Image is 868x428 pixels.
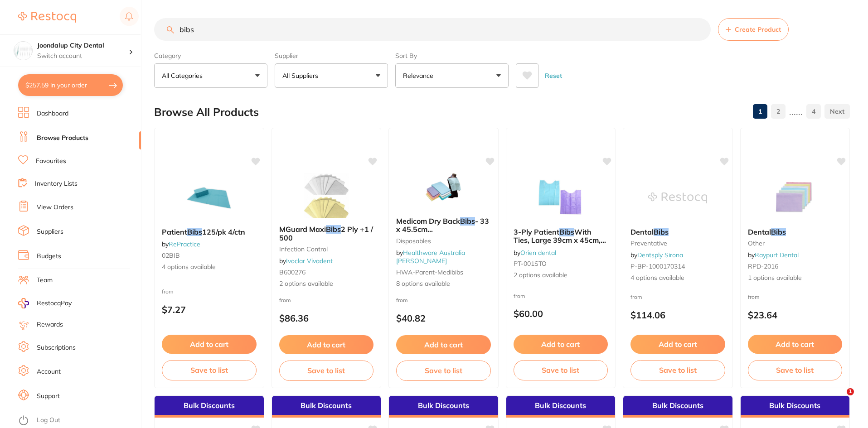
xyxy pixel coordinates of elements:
[396,217,491,234] b: Medicom Dry Back Bibs - 33 x 45.5cm 500/Carton
[37,416,60,425] a: Log Out
[630,262,685,270] span: P-BP-1000170314
[630,251,683,259] span: by
[630,360,725,380] button: Save to list
[18,298,29,308] img: RestocqPay
[542,63,565,88] button: Reset
[741,396,850,418] div: Bulk Discounts
[279,225,326,234] span: MGuard Maxi
[279,361,374,380] button: Save to list
[169,240,200,248] a: RePractice
[282,71,322,80] p: All Suppliers
[630,240,725,247] small: preventative
[279,245,374,253] small: infection control
[37,134,88,143] a: Browse Products
[155,396,264,418] div: Bulk Discounts
[514,271,608,280] span: 2 options available
[37,320,63,329] a: Rewards
[396,249,465,265] a: Healthware Australia [PERSON_NAME]
[396,279,491,289] span: 8 options available
[179,175,238,221] img: Patient Bibs 125/pk 4/ctn
[154,63,267,88] button: All Categories
[828,388,850,410] iframe: Intercom live chat
[187,227,202,236] em: Bibs
[766,175,824,221] img: Dental Bibs
[162,228,257,236] b: Patient Bibs 125/pk 4/ctn
[718,18,789,41] button: Create Product
[514,260,547,268] span: PT-001STO
[279,297,291,303] span: from
[748,335,843,354] button: Add to cart
[162,360,257,380] button: Save to list
[396,216,460,226] span: Medicom Dry Back
[275,52,388,60] label: Supplier
[748,240,843,247] small: other
[514,249,556,257] span: by
[806,102,821,120] a: 4
[630,228,725,236] b: Dental Bibs
[637,251,683,259] a: Dentsply Sirona
[37,343,76,352] a: Subscriptions
[14,42,32,60] img: Joondalup City Dental
[396,361,491,380] button: Save to list
[514,227,606,253] span: With Ties, Large 39cm x 45cm, Carton of 500
[748,228,843,236] b: Dental Bibs
[403,71,437,80] p: Relevance
[748,293,760,300] span: from
[396,297,408,303] span: from
[18,7,76,28] a: Restocq Logo
[279,257,333,265] span: by
[771,102,786,120] a: 2
[396,237,491,245] small: Disposables
[630,310,725,320] p: $114.06
[297,173,356,218] img: MGuard Maxi Bibs 2 Ply +1 / 500
[506,396,616,418] div: Bulk Discounts
[514,227,559,236] span: 3-Ply Patient
[414,164,473,210] img: Medicom Dry Back Bibs - 33 x 45.5cm 500/Carton
[748,227,771,236] span: Dental
[748,274,843,283] span: 1 options available
[514,360,608,380] button: Save to list
[162,227,187,236] span: Patient
[326,225,341,234] em: Bibs
[279,225,373,242] span: 2 Ply +1 / 500
[514,335,608,354] button: Add to cart
[395,63,509,88] button: Relevance
[396,268,463,276] span: HWA-parent-medibibs
[37,227,63,236] a: Suppliers
[18,298,72,308] a: RestocqPay
[18,74,123,96] button: $257.59 in your order
[514,293,525,299] span: from
[748,251,799,259] span: by
[748,262,778,270] span: RPD-2016
[748,360,843,380] button: Save to list
[748,310,843,320] p: $23.64
[559,227,574,236] em: Bibs
[162,263,257,272] span: 4 options available
[272,396,381,418] div: Bulk Discounts
[771,227,786,236] em: Bibs
[279,313,374,323] p: $86.36
[202,227,245,236] span: 125/pk 4/ctn
[162,240,200,248] span: by
[162,251,180,260] span: 02BIB
[753,102,767,120] a: 1
[37,392,60,401] a: Support
[755,251,799,259] a: Raypurt Dental
[275,63,388,88] button: All Suppliers
[630,274,725,283] span: 4 options available
[847,388,854,395] span: 1
[395,52,509,60] label: Sort By
[37,299,72,308] span: RestocqPay
[389,396,498,418] div: Bulk Discounts
[37,367,61,376] a: Account
[630,227,654,236] span: Dental
[154,52,267,60] label: Category
[162,71,206,80] p: All Categories
[37,109,68,118] a: Dashboard
[35,179,78,188] a: Inventory Lists
[154,106,259,119] h2: Browse All Products
[18,414,138,428] button: Log Out
[279,268,305,276] span: B600276
[648,175,707,221] img: Dental Bibs
[520,249,556,257] a: Orien dental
